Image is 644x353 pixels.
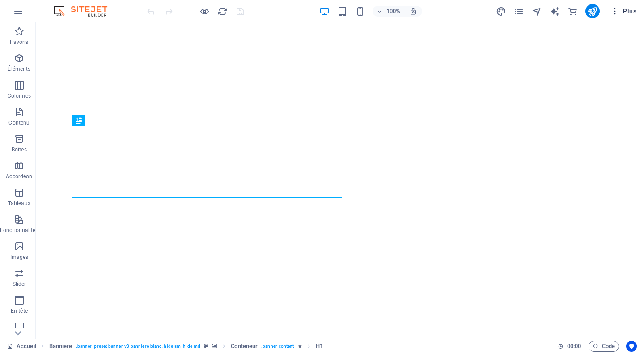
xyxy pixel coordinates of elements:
p: Boîtes [12,146,27,153]
h6: Durée de la session [558,341,581,352]
span: Cliquez pour sélectionner. Double-cliquez pour modifier. [49,341,72,352]
button: commerce [568,6,578,17]
span: : [573,343,575,349]
span: Plus [610,7,636,16]
span: . banner-content [261,341,294,352]
span: . banner .preset-banner-v3-banniere-blanc .hide-sm .hide-md [76,341,200,352]
i: E-commerce [568,6,578,17]
span: Cliquez pour sélectionner. Double-cliquez pour modifier. [316,341,323,352]
i: Design (Ctrl+Alt+Y) [496,6,506,17]
span: Code [593,341,615,352]
a: Cliquez pour annuler la sélection. Double-cliquez pour ouvrir Pages. [7,341,36,352]
button: Usercentrics [626,341,637,352]
i: Pages (Ctrl+Alt+S) [514,6,524,17]
p: Tableaux [8,200,30,207]
i: AI Writer [550,6,560,17]
button: Code [589,341,619,352]
button: Cliquez ici pour quitter le mode Aperçu et poursuivre l'édition. [199,6,210,17]
i: Cet élément contient une animation. [298,344,302,349]
span: 00 00 [567,341,581,352]
button: Plus [607,4,640,18]
p: Accordéon [6,173,32,180]
button: reload [217,6,228,17]
p: Images [10,254,29,261]
h6: 100% [386,6,400,17]
i: Cet élément contient un arrière-plan. [212,344,217,349]
nav: breadcrumb [49,341,323,352]
p: Éléments [8,65,30,73]
button: pages [514,6,525,17]
i: Publier [587,6,597,17]
i: Lors du redimensionnement, ajuster automatiquement le niveau de zoom en fonction de l'appareil sé... [409,7,417,15]
p: En-tête [11,307,28,314]
button: text_generator [550,6,560,17]
button: design [496,6,507,17]
span: Cliquez pour sélectionner. Double-cliquez pour modifier. [231,341,258,352]
button: publish [585,4,600,18]
p: Slider [13,280,26,288]
i: Actualiser la page [217,6,228,17]
i: Cet élément est une présélection personnalisable. [204,344,208,349]
p: Contenu [8,119,30,126]
button: navigator [532,6,542,17]
p: Favoris [10,39,28,46]
i: Navigateur [532,6,542,17]
p: Colonnes [8,92,31,99]
button: 100% [373,6,404,17]
img: Editor Logo [51,6,119,17]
